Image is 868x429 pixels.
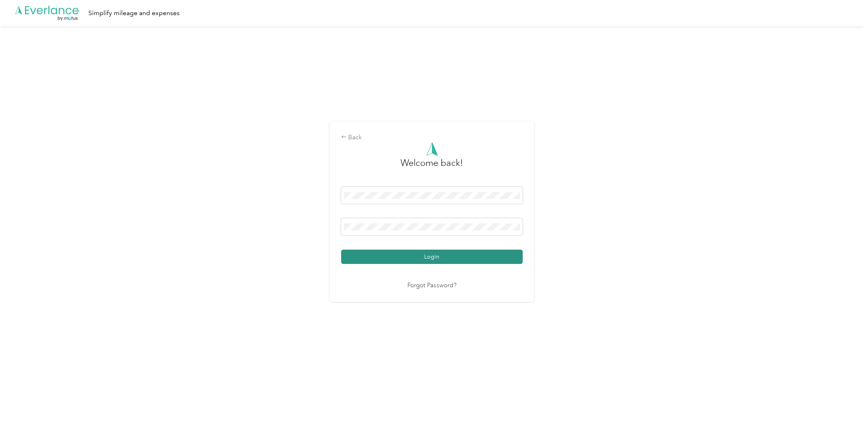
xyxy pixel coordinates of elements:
[341,250,523,264] button: Login
[401,156,463,178] h3: greeting
[88,8,180,18] div: Simplify mileage and expenses
[822,383,868,429] iframe: Everlance-gr Chat Button Frame
[407,281,456,290] a: Forgot Password?
[341,133,523,143] div: Back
